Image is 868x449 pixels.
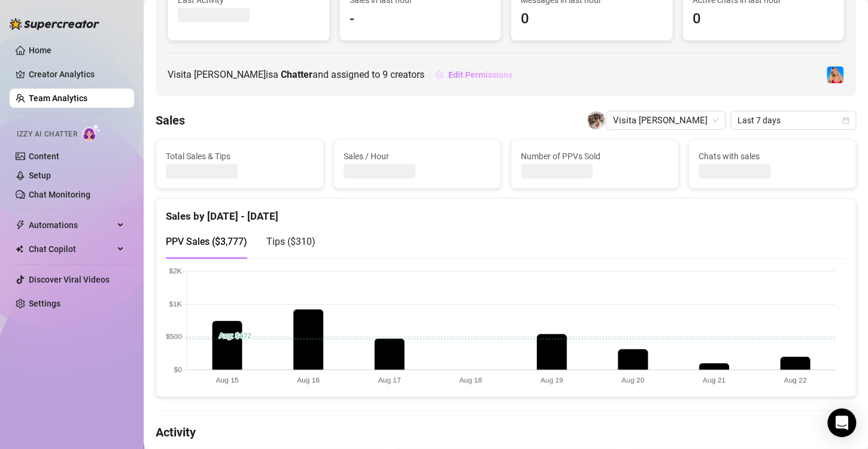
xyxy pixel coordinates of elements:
[166,150,314,163] span: Total Sales & Tips
[827,66,843,83] img: Ashley
[693,8,834,31] span: 0
[29,275,110,284] a: Discover Viral Videos
[699,150,846,163] span: Chats with sales
[168,67,424,82] span: Visita [PERSON_NAME] is a and assigned to creators
[738,111,849,129] span: Last 7 days
[29,151,59,161] a: Content
[842,117,849,124] span: calendar
[29,93,87,103] a: Team Analytics
[16,220,25,230] span: thunderbolt
[435,65,513,84] button: Edit Permissions
[156,112,185,129] h4: Sales
[17,129,77,140] span: Izzy AI Chatter
[29,299,60,308] a: Settings
[281,69,312,80] b: Chatter
[156,424,856,441] h4: Activity
[266,236,315,247] span: Tips ( $310 )
[521,8,663,31] span: 0
[29,239,114,259] span: Chat Copilot
[827,408,856,437] div: Open Intercom Messenger
[166,236,247,247] span: PPV Sales ( $3,777 )
[383,69,388,80] span: 9
[29,216,114,235] span: Automations
[10,18,99,30] img: logo-BBDzfeDw.svg
[29,45,51,55] a: Home
[166,199,846,224] div: Sales by [DATE] - [DATE]
[587,111,605,129] img: Visita Renz Edward
[448,70,512,80] span: Edit Permissions
[350,8,491,31] span: -
[344,150,491,163] span: Sales / Hour
[16,245,23,253] img: Chat Copilot
[82,124,101,141] img: AI Chatter
[29,171,51,180] a: Setup
[613,111,718,129] span: Visita Renz Edward
[521,150,669,163] span: Number of PPVs Sold
[29,65,125,84] a: Creator Analytics
[435,71,444,79] span: setting
[29,190,90,199] a: Chat Monitoring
